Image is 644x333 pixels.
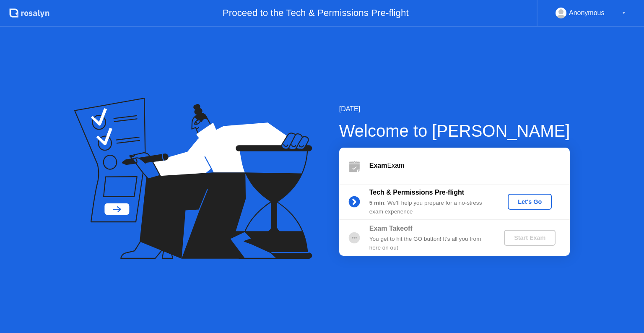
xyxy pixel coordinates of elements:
[511,198,548,205] div: Let's Go
[369,199,490,216] div: : We’ll help you prepare for a no-stress exam experience
[369,161,570,171] div: Exam
[369,200,384,206] b: 5 min
[508,194,552,210] button: Let's Go
[369,225,413,232] b: Exam Takeoff
[622,8,626,18] div: ▼
[369,162,387,169] b: Exam
[369,189,464,196] b: Tech & Permissions Pre-flight
[569,8,605,18] div: Anonymous
[507,234,552,241] div: Start Exam
[369,235,490,252] div: You get to hit the GO button! It’s all you from here on out
[504,230,556,246] button: Start Exam
[339,118,570,143] div: Welcome to [PERSON_NAME]
[339,104,570,114] div: [DATE]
